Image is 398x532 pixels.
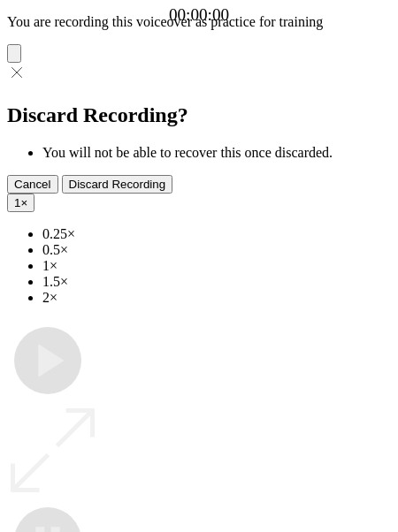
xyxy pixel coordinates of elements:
h2: Discard Recording? [7,103,391,127]
span: 1 [14,196,20,209]
li: 0.5× [42,242,391,258]
button: Discard Recording [62,175,173,194]
li: You will not be able to recover this once discarded. [42,145,391,161]
button: 1× [7,194,34,212]
li: 0.25× [42,226,391,242]
li: 1.5× [42,274,391,290]
li: 2× [42,290,391,306]
p: You are recording this voiceover as practice for training [7,14,391,30]
button: Cancel [7,175,58,194]
a: 00:00:00 [169,5,229,25]
li: 1× [42,258,391,274]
